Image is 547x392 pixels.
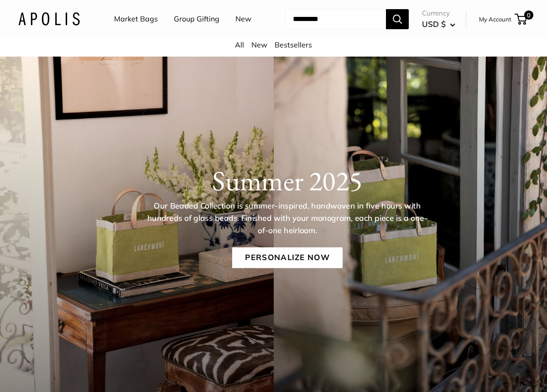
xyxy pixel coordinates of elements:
a: Personalize Now [232,247,342,268]
button: USD $ [422,17,455,31]
button: Search [386,9,409,29]
span: Currency [422,7,455,20]
a: Bestsellers [275,40,312,49]
a: 0 [516,14,527,25]
a: Market Bags [114,12,158,26]
input: Search... [286,9,386,29]
a: All [235,40,244,49]
a: Group Gifting [174,12,219,26]
span: USD $ [422,19,446,29]
span: 0 [524,10,533,20]
h1: Summer 2025 [45,164,530,197]
a: My Account [479,14,511,25]
p: Our Beaded Collection is summer-inspired, handwoven in five hours with hundreds of glass beads. F... [146,200,428,236]
a: New [235,12,251,26]
a: New [251,40,267,49]
img: Apolis [18,12,80,26]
